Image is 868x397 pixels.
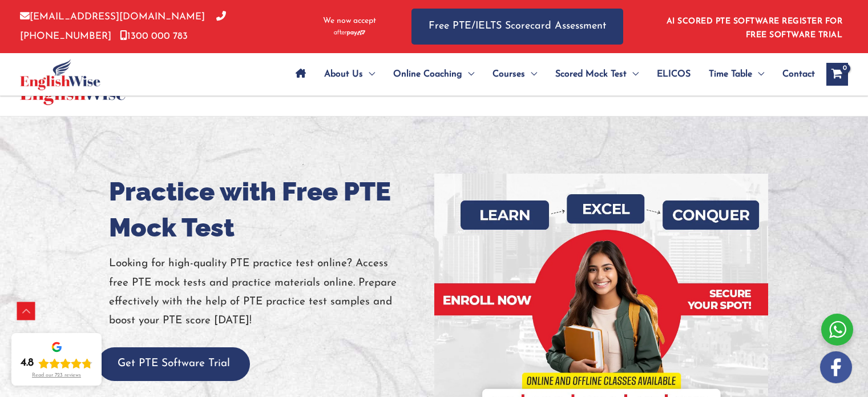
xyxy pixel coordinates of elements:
h1: Practice with Free PTE Mock Test [109,174,426,246]
a: View Shopping Cart, empty [826,63,848,86]
a: Time TableMenu Toggle [700,54,773,94]
img: Afterpay-Logo [334,30,365,36]
a: About UsMenu Toggle [315,54,384,94]
a: [EMAIL_ADDRESS][DOMAIN_NAME] [20,12,205,22]
img: white-facebook.png [820,351,852,383]
nav: Site Navigation: Main Menu [286,54,815,94]
span: Menu Toggle [627,54,639,94]
a: Scored Mock TestMenu Toggle [546,54,648,94]
p: Looking for high-quality PTE practice test online? Access free PTE mock tests and practice materi... [109,254,426,330]
a: 1300 000 783 [120,31,188,41]
a: Get PTE Software Trial [98,358,250,369]
span: Menu Toggle [752,54,764,94]
aside: Header Widget 1 [660,8,848,45]
div: Rating: 4.8 out of 5 [21,356,92,370]
span: Menu Toggle [525,54,537,94]
span: Courses [492,54,525,94]
a: ELICOS [648,54,700,94]
a: CoursesMenu Toggle [483,54,546,94]
span: About Us [324,54,363,94]
a: Free PTE/IELTS Scorecard Assessment [411,9,623,45]
span: Online Coaching [393,54,462,94]
span: ELICOS [657,54,691,94]
img: cropped-ew-logo [20,59,100,90]
span: Menu Toggle [462,54,474,94]
button: Get PTE Software Trial [98,347,250,381]
span: Contact [782,54,815,94]
a: AI SCORED PTE SOFTWARE REGISTER FOR FREE SOFTWARE TRIAL [667,17,843,39]
span: Time Table [709,54,752,94]
span: Menu Toggle [363,54,375,94]
div: Read our 723 reviews [32,372,81,379]
span: We now accept [323,15,376,27]
a: Contact [773,54,815,94]
a: [PHONE_NUMBER] [20,12,226,41]
span: Scored Mock Test [555,54,627,94]
div: 4.8 [21,356,34,370]
a: Online CoachingMenu Toggle [384,54,483,94]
